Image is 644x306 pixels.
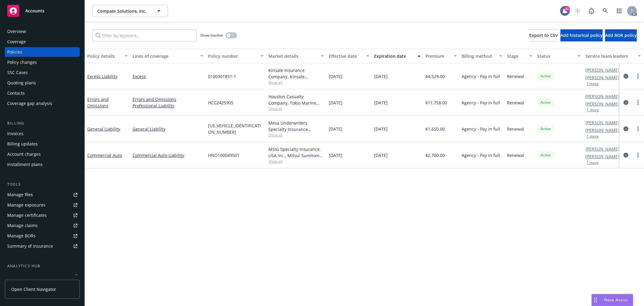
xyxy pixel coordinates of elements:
[507,99,524,106] span: Renewal
[268,53,317,59] div: Market details
[507,152,524,158] span: Renewal
[5,139,80,149] a: Billing updates
[329,53,363,59] div: Effective date
[7,47,22,57] div: Policies
[329,73,342,80] span: [DATE]
[5,120,80,126] div: Billing
[585,153,619,160] a: [PERSON_NAME]
[329,152,342,158] span: [DATE]
[560,32,603,38] span: Add historical policy
[85,49,130,63] button: Policy details
[268,93,324,106] div: Houston Casualty Company, Tokio Marine HCC, Amwins
[5,181,80,187] div: Tools
[329,126,342,132] span: [DATE]
[87,96,109,109] a: Errors and Omissions
[585,53,634,59] div: Service team leaders
[130,49,206,63] button: Lines of coverage
[7,160,43,169] div: Installment plans
[585,93,619,99] a: [PERSON_NAME]
[634,73,642,80] a: more
[5,210,80,220] a: Manage certificates
[7,221,38,230] div: Manage claims
[372,49,423,63] button: Expiration date
[537,53,574,59] div: Status
[5,200,80,210] a: Manage exposures
[7,231,36,241] div: Manage BORs
[268,132,324,138] span: Show all
[87,152,122,158] a: Commercial Auto
[604,297,628,302] span: Nova Assist
[587,135,599,138] button: 1 more
[585,67,619,73] a: [PERSON_NAME]
[92,29,197,41] input: Filter by keyword...
[425,126,445,132] span: $1,650.00
[622,151,630,159] a: circleInformation
[7,37,26,47] div: Coverage
[564,6,570,11] div: 21
[634,125,642,132] a: more
[425,73,445,80] span: $4,529.00
[5,47,80,57] a: Policies
[560,29,603,41] button: Add historical policy
[459,49,505,63] button: Billing method
[268,106,324,111] span: Show all
[326,49,372,63] button: Effective date
[133,126,203,132] a: General Liability
[25,8,44,13] span: Accounts
[605,32,637,38] span: Add BOR policy
[266,49,326,63] button: Market details
[585,5,598,17] a: Report a Bug
[374,126,388,132] span: [DATE]
[7,57,37,67] div: Policy changes
[208,73,236,80] span: 0100301851-1
[7,78,36,88] div: Quoting plans
[133,73,203,80] a: Excess
[540,126,552,132] span: Active
[5,99,80,108] a: Coverage gap analysis
[634,99,642,106] a: more
[133,96,203,103] a: Errors and Omissions
[622,125,630,132] a: circleInformation
[5,88,80,98] a: Contacts
[5,37,80,47] a: Coverage
[374,53,414,59] div: Expiration date
[374,152,388,158] span: [DATE]
[87,73,117,79] a: Excess Liability
[5,241,80,251] a: Summary of insurance
[87,126,120,132] a: General Liability
[585,119,619,126] a: [PERSON_NAME]
[587,82,599,86] button: 1 more
[5,78,80,88] a: Quoting plans
[133,103,203,109] a: Professional Liability
[5,129,80,138] a: Invoices
[208,53,257,59] div: Policy number
[462,53,495,59] div: Billing method
[200,33,223,38] span: Show inactive
[5,221,80,230] a: Manage claims
[599,5,611,17] a: Search
[425,152,445,158] span: $2,700.00
[587,108,599,112] button: 1 more
[7,68,28,77] div: SSC Cases
[529,32,558,38] span: Export to CSV
[208,152,239,158] span: HNO100049501
[425,53,450,59] div: Premium
[133,152,203,158] a: Commercial Auto Liability
[208,122,264,135] span: [US_VEHICLE_IDENTIFICATION_NUMBER]
[268,120,324,132] div: Mesa Underwriters Specialty Insurance Company, Selective Insurance Group, Amwins
[268,159,324,164] span: Show all
[7,27,26,36] div: Overview
[7,129,24,138] div: Invoices
[613,5,625,17] a: Switch app
[5,149,80,159] a: Account charges
[7,241,53,251] div: Summary of insurance
[585,127,619,133] a: [PERSON_NAME]
[462,152,500,158] span: Agency - Pay in full
[7,99,52,108] div: Coverage gap analysis
[7,200,46,210] div: Manage exposures
[5,231,80,241] a: Manage BORs
[462,126,500,132] span: Agency - Pay in full
[592,294,599,306] div: Drag to move
[585,101,619,107] a: [PERSON_NAME]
